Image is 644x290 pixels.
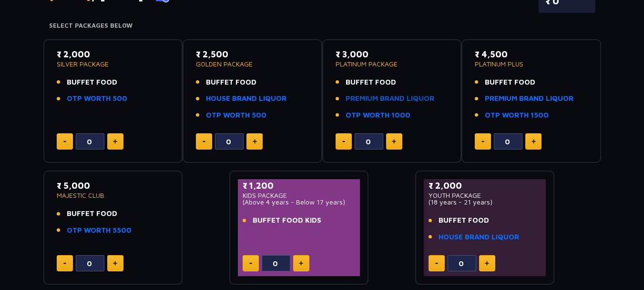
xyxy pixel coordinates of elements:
[206,93,286,104] a: HOUSE BRAND LIQUOR
[346,77,396,88] span: BUFFET FOOD
[206,110,266,121] a: OTP WORTH 500
[485,110,549,121] a: OTP WORTH 1500
[336,61,449,67] p: PLATINUM PACKAGE
[49,22,595,30] h4: Select Packages Below
[299,261,303,266] img: plus
[481,141,484,142] img: minus
[336,48,449,61] p: ₹ 3,000
[253,139,257,144] img: plus
[57,48,170,61] p: ₹ 2,000
[475,48,588,61] p: ₹ 4,500
[253,215,321,226] span: BUFFET FOOD KIDS
[485,77,535,88] span: BUFFET FOOD
[243,199,356,205] p: (Above 4 years - Below 17 years)
[392,139,396,144] img: plus
[439,232,519,243] a: HOUSE BRAND LIQUOR
[342,141,345,142] img: minus
[67,208,117,219] span: BUFFET FOOD
[429,192,542,199] p: YOUTH PACKAGE
[113,261,117,266] img: plus
[475,61,588,67] p: PLATINUM PLUS
[485,261,489,266] img: plus
[63,263,66,264] img: minus
[532,139,536,144] img: plus
[196,61,309,67] p: GOLDEN PACKAGE
[346,93,434,104] a: PREMIUM BRAND LIQUOR
[206,77,256,88] span: BUFFET FOOD
[113,139,117,144] img: plus
[485,93,573,104] a: PREMIUM BRAND LIQUOR
[435,263,438,264] img: minus
[57,61,170,67] p: SILVER PACKAGE
[67,93,127,104] a: OTP WORTH 500
[57,192,170,199] p: MAJESTIC CLUB
[346,110,410,121] a: OTP WORTH 1000
[243,192,356,199] p: KIDS PACKAGE
[57,179,170,192] p: ₹ 5,000
[429,179,542,192] p: ₹ 2,000
[67,77,117,88] span: BUFFET FOOD
[243,179,356,192] p: ₹ 1,200
[67,225,132,236] a: OTP WORTH 5500
[203,141,205,142] img: minus
[196,48,309,61] p: ₹ 2,500
[63,141,66,142] img: minus
[249,263,252,264] img: minus
[439,215,489,226] span: BUFFET FOOD
[429,199,542,205] p: (18 years - 21 years)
